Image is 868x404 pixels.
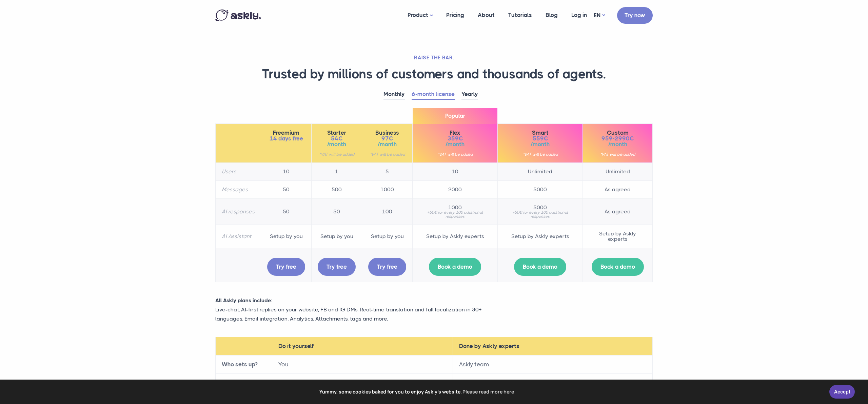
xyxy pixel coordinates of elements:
span: 1000 [419,205,491,210]
span: /month [589,141,646,147]
span: 559€ [504,136,576,141]
small: *VAT will be added [318,152,356,156]
span: 359€ [419,136,491,141]
small: *VAT will be added [419,152,491,156]
p: Live-chat, AI-first replies on your website, FB and IG DMs. Real-time translation and full locali... [215,305,504,323]
td: Setup by you [362,225,413,248]
a: Try free [267,258,305,276]
a: Accept [829,385,855,399]
td: Setup by you [312,225,362,248]
th: How [216,374,272,392]
th: AI responses [216,198,261,225]
strong: All Askly plans include: [215,297,273,304]
td: 5000 [498,180,583,198]
td: 2000 [413,180,498,198]
small: *VAT will be added [589,152,646,156]
td: 100 [362,198,413,225]
td: 500 [312,180,362,198]
span: /month [368,141,406,147]
td: Setup by Askly experts [498,225,583,248]
td: You [272,355,453,374]
td: Unlimited [498,162,583,180]
td: 50 [261,180,312,198]
span: 54€ [318,136,356,141]
span: Custom [589,130,646,136]
a: Product [401,2,439,29]
span: 959-2990€ [589,136,646,141]
td: Setup by you [261,225,312,248]
span: Smart [504,130,576,136]
td: We handle everything: setup, prompts, training, updates. [453,374,653,392]
a: Pricing [439,2,471,28]
span: 5000 [504,205,576,210]
td: Unlimited [583,162,653,180]
th: Users [216,162,261,180]
td: Use our tools to build and manage your AI Assistant. [272,374,453,392]
small: *VAT will be added [368,152,406,156]
span: 97€ [368,136,406,141]
a: 6-month license [412,89,455,100]
span: Starter [318,130,356,136]
span: Flex [419,130,491,136]
span: Freemium [267,130,305,136]
small: +50€ for every 100 additional responses [504,210,576,218]
a: Book a demo [592,258,644,276]
span: /month [419,141,491,147]
td: Setup by Askly experts [583,225,653,248]
a: Book a demo [514,258,566,276]
a: Try free [368,258,406,276]
a: Blog [539,2,565,28]
small: +50€ for every 100 additional responses [419,210,491,218]
td: 50 [312,198,362,225]
a: EN [594,11,605,20]
span: 14 days free [267,136,305,141]
span: As agreed [589,209,646,214]
a: Log in [565,2,594,28]
th: Done by Askly experts [453,337,653,355]
a: Tutorials [501,2,539,28]
a: Monthly [383,89,405,100]
td: As agreed [583,180,653,198]
h1: Trusted by millions of customers and thousands of agents. [215,66,653,82]
span: /month [318,141,356,147]
td: 5 [362,162,413,180]
small: *VAT will be added [504,152,576,156]
a: Try free [318,258,356,276]
img: Askly [215,9,261,21]
span: /month [504,141,576,147]
td: 1000 [362,180,413,198]
a: Book a demo [429,258,481,276]
a: Try now [617,7,653,24]
a: Yearly [461,89,478,100]
td: 10 [413,162,498,180]
span: Business [368,130,406,136]
a: About [471,2,501,28]
td: Askly team [453,355,653,374]
th: AI Assistant [216,225,261,248]
span: Yummy, some cookies baked for you to enjoy Askly's website. [10,387,825,397]
th: Who sets up? [216,355,272,374]
td: 1 [312,162,362,180]
span: Popular [413,108,497,124]
h2: RAISE THE BAR. [215,54,653,61]
a: learn more about cookies [462,387,515,397]
td: Setup by Askly experts [413,225,498,248]
th: Do it yourself [272,337,453,355]
td: 50 [261,198,312,225]
th: Messages [216,180,261,198]
td: 10 [261,162,312,180]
